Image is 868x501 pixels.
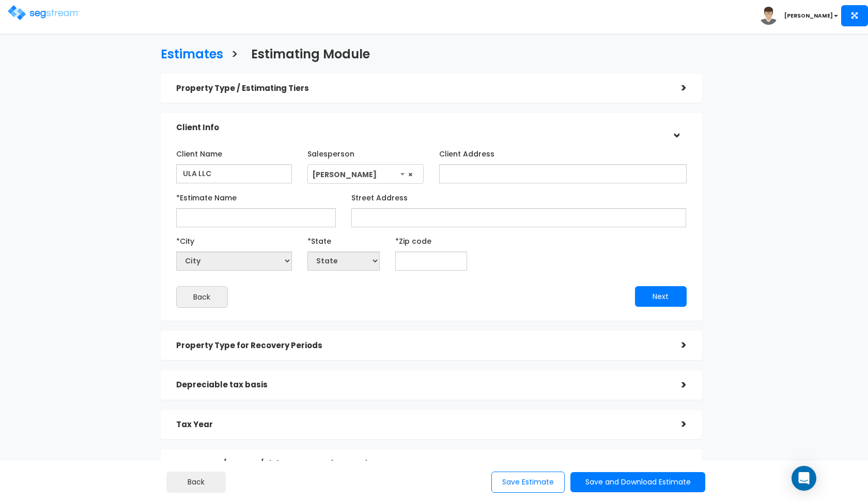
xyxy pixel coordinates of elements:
h3: Estimating Module [251,48,370,64]
div: > [666,456,687,472]
span: Zack Driscoll [308,165,423,184]
h5: Comments/ Images/ Link to Property [176,460,666,468]
h5: Depreciable tax basis [176,381,666,389]
div: > [666,377,687,393]
span: × [408,165,413,184]
div: > [668,118,684,138]
h3: Estimates [161,48,223,64]
h5: Property Type for Recovery Periods [176,341,666,350]
img: avatar.png [760,7,778,25]
a: Estimating Module [243,37,370,69]
h5: Tax Year [176,420,666,429]
button: Save Estimate [491,472,565,493]
div: > [666,80,687,96]
img: logo.png [8,5,80,20]
h3: > [231,48,238,64]
a: Back [166,472,226,493]
button: Next [635,286,687,307]
label: Street Address [351,189,408,203]
label: *State [307,232,331,246]
span: Zack Driscoll [307,164,424,184]
label: *Zip code [395,232,431,246]
span: (optional) [330,458,369,469]
label: *City [176,232,194,246]
label: Client Address [439,145,494,159]
button: Back [176,286,228,308]
h5: Client Info [176,123,666,132]
div: > [666,416,687,432]
b: [PERSON_NAME] [784,12,833,20]
label: *Estimate Name [176,189,237,203]
div: > [666,337,687,353]
label: Salesperson [307,145,354,159]
a: Estimates [153,37,223,69]
div: Open Intercom Messenger [792,466,816,491]
label: Client Name [176,145,222,159]
h5: Property Type / Estimating Tiers [176,84,666,93]
button: Save and Download Estimate [570,472,705,492]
